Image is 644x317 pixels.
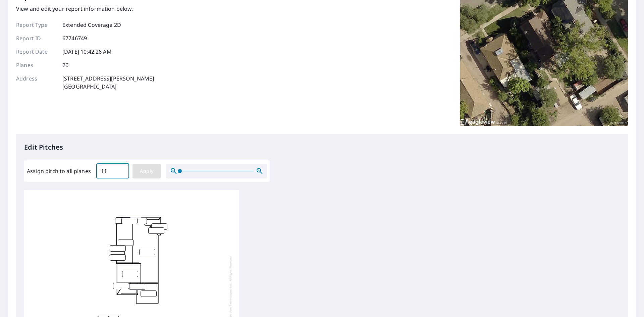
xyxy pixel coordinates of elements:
span: Apply [138,167,156,175]
p: Report Date [16,48,56,56]
p: Report Type [16,21,56,29]
p: View and edit your report information below. [16,5,154,13]
p: [STREET_ADDRESS][PERSON_NAME] [GEOGRAPHIC_DATA] [62,74,154,91]
p: 20 [62,61,68,69]
p: Extended Coverage 2D [62,21,121,29]
p: Address [16,74,56,91]
p: [DATE] 10:42:26 AM [62,48,112,56]
p: 67746749 [62,34,87,42]
button: Apply [132,164,161,178]
p: Report ID [16,34,56,42]
label: Assign pitch to all planes [27,167,91,175]
p: Edit Pitches [24,142,620,152]
p: Planes [16,61,56,69]
input: 00.0 [96,162,129,180]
